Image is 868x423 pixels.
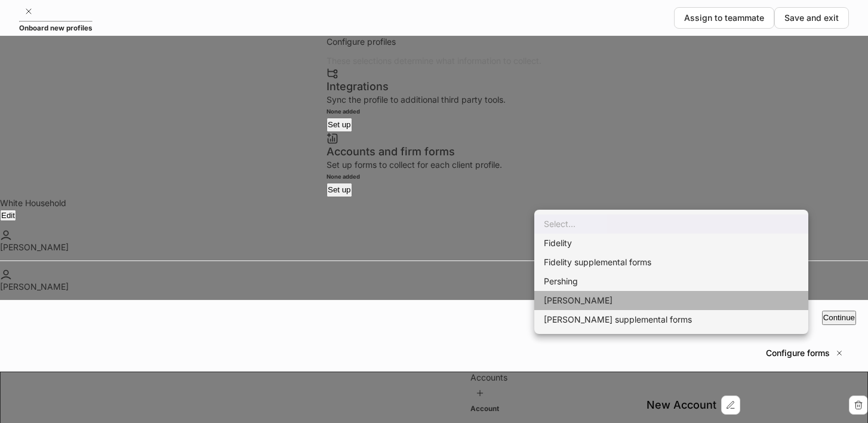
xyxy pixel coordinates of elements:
div: Save and exit [784,12,839,24]
div: Set up [328,119,351,131]
div: Edit [1,211,15,220]
li: Pershing [534,272,808,291]
h5: Account [470,403,647,415]
li: [PERSON_NAME] [534,291,808,310]
h5: Onboard new profiles [19,22,93,34]
div: Set up forms to collect for each client profile. [327,159,541,171]
h6: None added [327,106,541,118]
li: Fidelity supplemental forms [534,253,808,272]
div: Integrations [327,79,541,94]
div: These selections determine what information to collect. [327,48,541,67]
div: Accounts and firm forms [327,145,541,159]
h6: None added [327,171,541,183]
div: Continue [823,312,855,324]
div: Accounts [470,372,647,384]
div: New Account [647,398,716,412]
li: [PERSON_NAME] supplemental forms [534,310,808,329]
div: Set up [328,184,351,196]
div: Sync the profile to additional third party tools. [327,94,541,106]
div: Assign to teammate [684,12,764,24]
li: Fidelity [534,234,808,253]
div: Configure profiles [327,36,541,48]
h5: Configure forms [766,347,830,359]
